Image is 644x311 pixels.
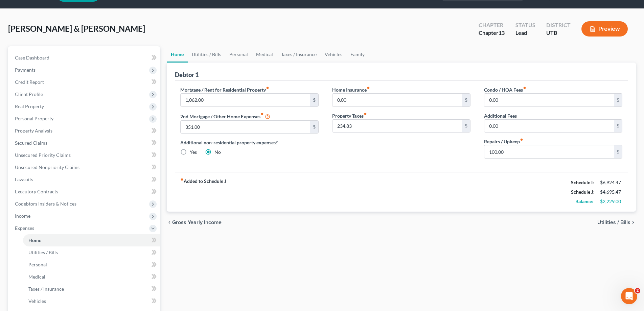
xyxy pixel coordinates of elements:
[180,178,184,181] i: fiber_manual_record
[484,138,523,145] label: Repairs / Upkeep
[180,86,269,93] label: Mortgage / Rent for Residential Property
[260,112,264,116] i: fiber_manual_record
[332,94,462,106] input: --
[499,29,505,36] span: 13
[462,94,470,106] div: $
[9,186,160,198] a: Executory Contracts
[277,46,321,63] a: Taxes / Insurance
[23,259,160,271] a: Personal
[15,213,30,219] span: Income
[167,220,172,225] i: chevron_left
[180,112,270,120] label: 2nd Mortgage / Other Home Expenses
[367,86,370,90] i: fiber_manual_record
[484,86,526,93] label: Condo / HOA Fees
[479,21,505,29] div: Chapter
[310,121,318,134] div: $
[575,198,593,204] strong: Balance:
[9,149,160,161] a: Unsecured Priority Claims
[15,67,36,73] span: Payments
[167,46,188,63] a: Home
[597,220,630,225] span: Utilities / Bills
[462,120,470,133] div: $
[188,46,225,63] a: Utilities / Bills
[630,220,636,225] i: chevron_right
[523,86,526,90] i: fiber_manual_record
[15,164,79,170] span: Unsecured Nonpriority Claims
[484,145,614,158] input: --
[332,120,462,133] input: --
[28,298,46,304] span: Vehicles
[571,189,595,195] strong: Schedule J:
[546,29,571,37] div: UTB
[635,288,640,293] span: 2
[9,76,160,88] a: Credit Report
[180,178,226,206] strong: Added to Schedule J
[479,29,505,37] div: Chapter
[597,220,636,225] button: Utilities / Bills chevron_right
[214,149,221,155] label: No
[9,137,160,149] a: Secured Claims
[15,91,43,97] span: Client Profile
[15,116,53,121] span: Personal Property
[515,29,535,37] div: Lead
[15,55,49,61] span: Case Dashboard
[9,173,160,186] a: Lawsuits
[28,237,41,243] span: Home
[190,149,197,155] label: Yes
[28,262,47,267] span: Personal
[310,94,318,106] div: $
[15,79,44,85] span: Credit Report
[546,21,571,29] div: District
[9,125,160,137] a: Property Analysis
[23,283,160,295] a: Taxes / Insurance
[28,286,64,292] span: Taxes / Insurance
[614,120,622,133] div: $
[28,249,58,255] span: Utilities / Bills
[9,52,160,64] a: Case Dashboard
[364,112,367,116] i: fiber_manual_record
[520,138,523,141] i: fiber_manual_record
[614,94,622,106] div: $
[15,176,33,182] span: Lawsuits
[266,86,269,90] i: fiber_manual_record
[581,21,628,37] button: Preview
[621,288,637,304] iframe: Intercom live chat
[9,161,160,173] a: Unsecured Nonpriority Claims
[8,24,145,33] span: [PERSON_NAME] & [PERSON_NAME]
[15,103,44,109] span: Real Property
[600,198,622,205] div: $2,229.00
[614,145,622,158] div: $
[23,246,160,259] a: Utilities / Bills
[167,220,222,225] button: chevron_left Gross Yearly Income
[571,180,594,185] strong: Schedule I:
[332,112,367,119] label: Property Taxes
[346,46,369,63] a: Family
[515,21,535,29] div: Status
[15,201,76,207] span: Codebtors Insiders & Notices
[23,234,160,246] a: Home
[28,274,45,280] span: Medical
[15,140,47,146] span: Secured Claims
[172,220,222,225] span: Gross Yearly Income
[15,128,52,134] span: Property Analysis
[321,46,346,63] a: Vehicles
[600,189,622,195] div: $4,695.47
[23,295,160,307] a: Vehicles
[484,112,517,119] label: Additional Fees
[15,225,34,231] span: Expenses
[15,189,58,194] span: Executory Contracts
[15,152,71,158] span: Unsecured Priority Claims
[484,94,614,106] input: --
[180,139,319,146] label: Additional non-residential property expenses?
[181,121,310,134] input: --
[181,94,310,106] input: --
[23,271,160,283] a: Medical
[175,71,199,79] div: Debtor 1
[225,46,252,63] a: Personal
[600,179,622,186] div: $6,924.47
[252,46,277,63] a: Medical
[332,86,370,93] label: Home Insurance
[484,120,614,133] input: --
